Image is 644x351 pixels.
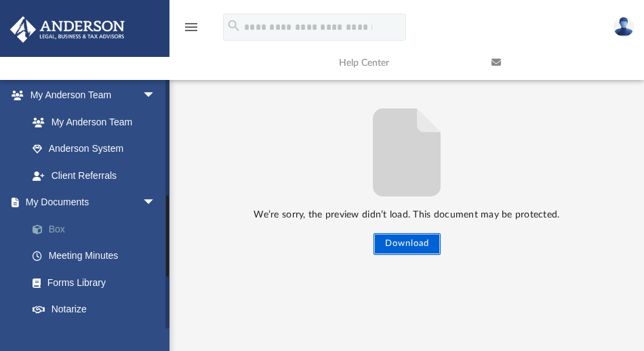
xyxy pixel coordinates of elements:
[6,16,129,43] img: Anderson Advisors Platinum Portal
[613,17,634,37] img: User Pic
[19,243,176,270] a: Meeting Minutes
[183,26,199,35] a: menu
[19,136,169,163] a: Anderson System
[19,162,169,189] a: Client Referrals
[193,207,620,224] p: We’re sorry, the preview didn’t load. This document may be protected.
[374,233,441,255] button: Download
[142,323,169,350] span: arrow_drop_down
[19,215,176,243] a: Box
[19,269,169,296] a: Forms Library
[142,189,169,217] span: arrow_drop_down
[142,82,169,110] span: arrow_drop_down
[329,36,481,89] a: Help Center
[226,18,241,33] i: search
[9,323,169,350] a: Online Learningarrow_drop_down
[9,82,169,109] a: My Anderson Teamarrow_drop_down
[19,296,176,323] a: Notarize
[9,189,176,216] a: My Documentsarrow_drop_down
[183,19,199,35] i: menu
[19,108,163,136] a: My Anderson Team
